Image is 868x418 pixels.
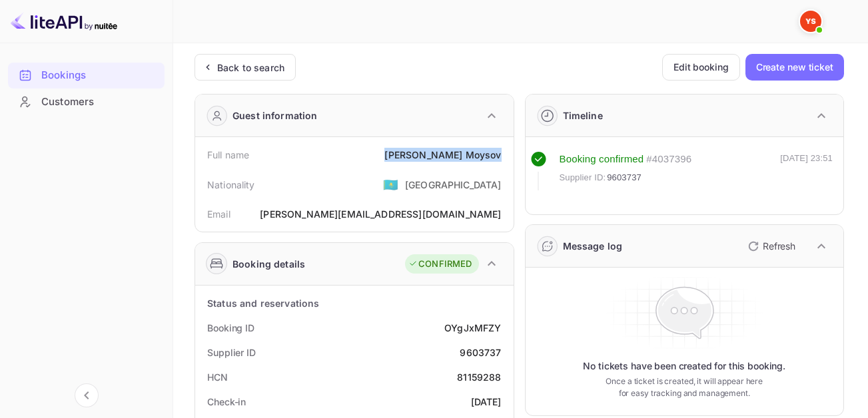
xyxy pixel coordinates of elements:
div: [DATE] 23:51 [780,152,833,190]
a: Customers [8,89,165,114]
div: Booking confirmed [560,152,644,167]
div: Nationality [207,178,255,192]
div: 9603737 [460,345,501,359]
div: OYgJxMFZY [444,321,501,335]
img: Yandex Support [800,11,821,32]
span: United States [383,172,398,196]
div: Booking details [232,257,305,271]
img: LiteAPI logo [11,11,117,32]
div: Check-in [207,395,246,409]
button: Create new ticket [745,54,844,81]
div: # 4037396 [646,152,691,167]
div: Bookings [41,68,158,83]
div: HCN [207,370,228,384]
div: Supplier ID [207,345,256,359]
div: [DATE] [471,395,502,409]
p: Refresh [763,239,795,253]
div: Guest information [232,108,318,122]
div: Email [207,207,230,221]
div: [PERSON_NAME][EMAIL_ADDRESS][DOMAIN_NAME] [260,207,501,221]
a: Bookings [8,63,165,87]
button: Collapse navigation [75,383,99,407]
div: Back to search [217,61,284,75]
div: [PERSON_NAME] Moysov [384,148,501,162]
span: 9603737 [607,171,642,184]
div: CONFIRMED [408,258,472,271]
p: Once a ticket is created, it will appear here for easy tracking and management. [600,375,769,399]
div: Message log [563,239,623,253]
span: Supplier ID: [560,171,606,184]
div: Customers [8,89,165,115]
div: Full name [207,148,249,162]
div: Bookings [8,63,165,89]
div: [GEOGRAPHIC_DATA] [405,178,502,192]
button: Refresh [740,236,801,257]
div: 81159288 [457,370,501,384]
div: Status and reservations [207,296,319,310]
div: Timeline [563,108,603,122]
div: Customers [41,95,158,110]
button: Edit booking [662,54,740,81]
div: Booking ID [207,321,254,335]
p: No tickets have been created for this booking. [583,359,785,373]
